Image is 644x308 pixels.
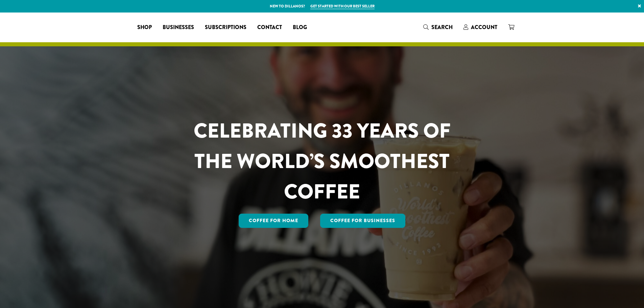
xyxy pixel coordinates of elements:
a: Search [418,22,458,33]
a: Shop [132,22,157,33]
span: Blog [293,23,307,32]
span: Businesses [163,23,194,32]
a: Coffee For Businesses [320,214,405,228]
span: Contact [257,23,282,32]
span: Account [471,23,497,31]
h1: CELEBRATING 33 YEARS OF THE WORLD’S SMOOTHEST COFFEE [174,116,471,207]
a: Coffee for Home [239,214,308,228]
span: Search [431,23,453,31]
span: Subscriptions [205,23,246,32]
a: Get started with our best seller [310,3,375,9]
span: Shop [137,23,152,32]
